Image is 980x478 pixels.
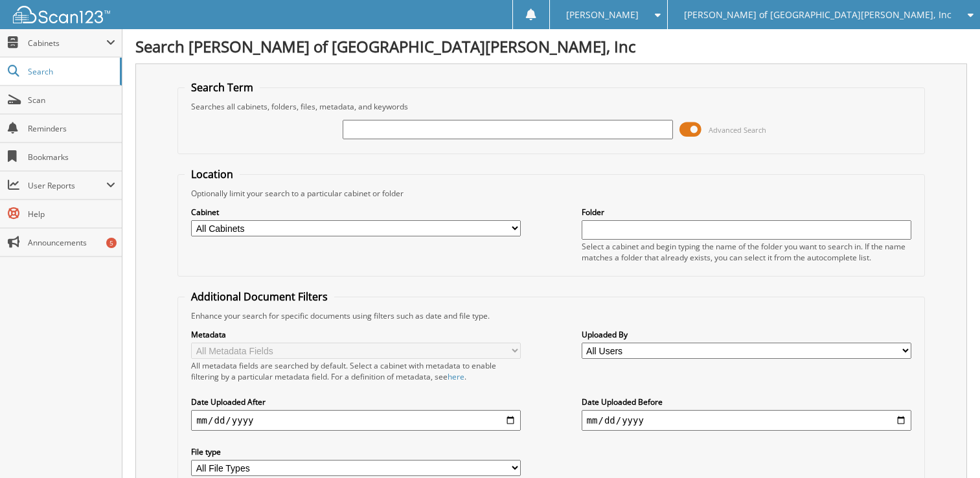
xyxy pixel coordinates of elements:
label: Date Uploaded Before [582,396,911,407]
div: Optionally limit your search to a particular cabinet or folder [185,188,918,199]
div: Select a cabinet and begin typing the name of the folder you want to search in. If the name match... [582,241,911,263]
span: Announcements [28,237,115,248]
h1: Search [PERSON_NAME] of [GEOGRAPHIC_DATA][PERSON_NAME], Inc [135,36,967,57]
span: [PERSON_NAME] of [GEOGRAPHIC_DATA][PERSON_NAME], Inc [684,11,952,19]
span: User Reports [28,180,106,191]
span: Cabinets [28,38,106,49]
label: Date Uploaded After [191,396,521,407]
span: Scan [28,95,115,106]
label: Metadata [191,329,521,340]
input: end [582,410,911,431]
a: here [448,371,464,382]
div: All metadata fields are searched by default. Select a cabinet with metadata to enable filtering b... [191,360,521,382]
span: Reminders [28,123,115,134]
span: [PERSON_NAME] [566,11,639,19]
label: Cabinet [191,207,521,218]
img: scan123-logo-white.svg [13,6,110,23]
label: Uploaded By [582,329,911,340]
div: Enhance your search for specific documents using filters such as date and file type. [185,310,918,321]
span: Bookmarks [28,152,115,163]
legend: Search Term [185,80,260,95]
label: Folder [582,207,911,218]
legend: Additional Document Filters [185,290,334,304]
span: Advanced Search [709,125,766,135]
div: Searches all cabinets, folders, files, metadata, and keywords [185,101,918,112]
div: 5 [106,238,117,248]
span: Help [28,209,115,220]
legend: Location [185,167,240,181]
label: File type [191,446,521,457]
span: Search [28,66,113,77]
input: start [191,410,521,431]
